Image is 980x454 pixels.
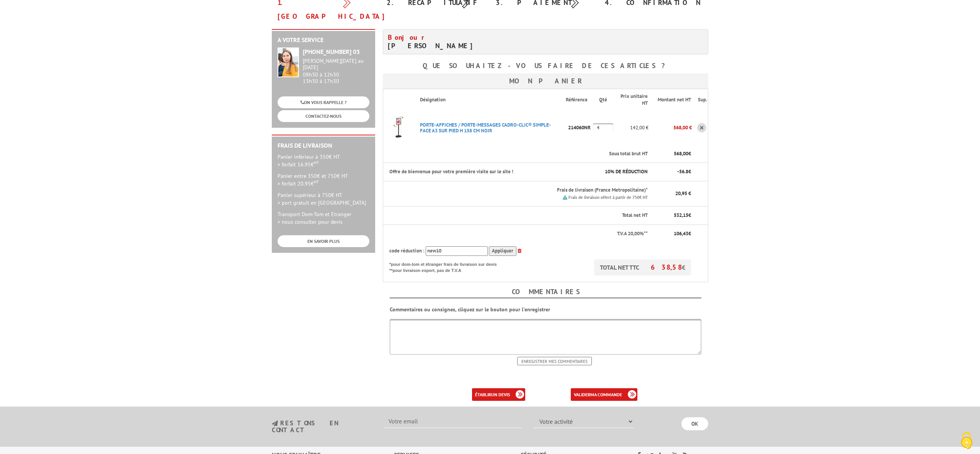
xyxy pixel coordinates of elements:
div: [PERSON_NAME][DATE] au [DATE] [303,58,369,71]
h3: restons en contact [272,420,372,433]
span: 56.8 [679,168,688,175]
p: TOTAL NET TTC € [594,259,691,275]
p: € [655,150,691,158]
h2: A votre service [278,37,369,44]
span: 10 [605,168,610,175]
p: Panier inférieur à 350€ HT [278,153,369,168]
p: Panier supérieur à 750€ HT [278,191,369,207]
th: Offre de bienvenue pour votre première visite sur le site ! [383,163,593,181]
p: Frais de livraison (France Metropolitaine)* [420,187,648,194]
span: > forfait 20.95€ [278,180,319,187]
p: *pour dom-tom et étranger frais de livraison sur devis **pour livraison export, pas de T.V.A [389,259,504,273]
h4: [PERSON_NAME] [388,33,540,50]
b: un devis [491,392,510,397]
p: Référence [566,96,592,104]
p: Prix unitaire HT [619,93,648,107]
p: 142,00 € [613,121,648,134]
th: Désignation [414,89,566,111]
span: 532,15 [674,212,688,218]
img: PORTE-AFFICHES / PORTE-MESSAGES CADRO-CLIC® SIMPLE-FACE A3 SUR PIED H 158 CM NOIR [383,112,414,143]
sup: HT [314,160,319,165]
p: Panier entre 350€ et 750€ HT [278,172,369,187]
strong: [PHONE_NUMBER] 03 [303,48,360,55]
p: % DE RÉDUCTION [599,168,648,176]
a: PORTE-AFFICHES / PORTE-MESSAGES CADRO-CLIC® SIMPLE-FACE A3 SUR PIED H 158 CM NOIR [420,122,551,134]
a: EN SAVOIR PLUS [278,235,369,247]
span: code réduction : [389,247,425,254]
img: Cookies (fenêtre modale) [957,431,976,450]
a: validerma commande [571,388,637,401]
b: ma commande [590,392,622,397]
p: Montant net HT [655,96,691,104]
sup: HT [314,179,319,184]
p: 568,00 € [648,121,692,134]
small: Frais de livraison offert à partir de 750€ HT [568,195,648,200]
span: > port gratuit en [GEOGRAPHIC_DATA] [278,199,366,206]
span: 20,95 € [675,190,691,197]
img: newsletter.jpg [272,420,278,427]
input: Appliquer [489,246,516,256]
p: - € [655,168,691,176]
th: Sous total brut HT [414,145,648,163]
span: > forfait 16.95€ [278,161,319,168]
a: CONTACTEZ-NOUS [278,110,369,122]
a: établirun devis [472,388,525,401]
input: OK [681,417,708,430]
p: 214060NR [566,121,593,134]
h4: Commentaires [390,286,701,298]
p: T.V.A 20,00%** [389,230,648,238]
p: € [655,230,691,238]
img: widget-service.jpg [278,47,299,77]
b: Commentaires ou consignes, cliquez sur le bouton pour l'enregistrer [390,306,550,313]
th: Sup. [692,89,708,111]
b: Que souhaitez-vous faire de ces articles ? [423,61,669,70]
a: ON VOUS RAPPELLE ? [278,96,369,108]
p: € [655,212,691,219]
img: picto.png [563,195,567,200]
th: Qté [593,89,613,111]
div: 08h30 à 12h30 13h30 à 17h30 [303,58,369,84]
span: 106,43 [674,230,688,237]
p: Transport Dom-Tom et Etranger [278,210,369,226]
h2: Frais de Livraison [278,142,369,149]
span: 568,00 [674,150,688,157]
span: 638,58 [651,263,682,272]
input: Votre email [384,415,522,428]
span: > nous consulter pour devis [278,218,343,225]
h3: Mon panier [383,73,708,89]
p: Total net HT [389,212,648,219]
input: Enregistrer mes commentaires [517,357,592,365]
span: Bonjour [388,33,428,42]
button: Cookies (fenêtre modale) [953,428,980,454]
